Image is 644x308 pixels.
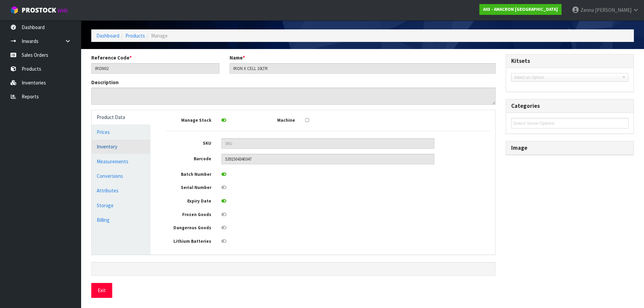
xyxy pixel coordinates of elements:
[92,198,150,212] a: Storage
[483,6,558,12] strong: A03 - AMACRON [GEOGRAPHIC_DATA]
[595,7,631,13] span: [PERSON_NAME]
[22,6,56,15] span: ProStock
[151,32,168,39] span: Manage
[91,63,219,74] input: Reference Code
[161,169,216,178] label: Batch Number
[161,196,216,205] label: Expiry Date
[92,125,150,139] a: Prices
[92,184,150,197] a: Attributes
[92,110,150,124] a: Product Data
[92,169,150,183] a: Conversions
[161,223,216,231] label: Dangerous Goods
[92,155,150,168] a: Measurements
[91,79,119,86] label: Description
[221,154,434,164] input: Barcode
[91,54,132,61] label: Reference Code
[230,54,245,61] label: Name
[92,213,150,227] a: Billing
[511,103,628,109] h3: Categories
[91,283,112,298] button: Exit
[57,7,68,14] small: WMS
[125,32,145,39] a: Products
[161,236,216,245] label: Lithium Batteries
[511,58,628,64] h3: Kitsets
[161,154,216,162] label: Barcode
[244,115,300,124] label: Machine
[161,115,216,124] label: Manage Stock
[514,73,619,81] span: Select an Option
[96,32,119,39] a: Dashboard
[511,145,628,151] h3: Image
[161,183,216,191] label: Serial Number
[230,63,496,74] input: Name
[580,7,594,13] span: Zenna
[221,138,434,149] input: SKU
[161,210,216,218] label: Frozen Goods
[92,140,150,153] a: Inventory
[161,138,216,147] label: SKU
[10,6,19,14] img: cube-alt.png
